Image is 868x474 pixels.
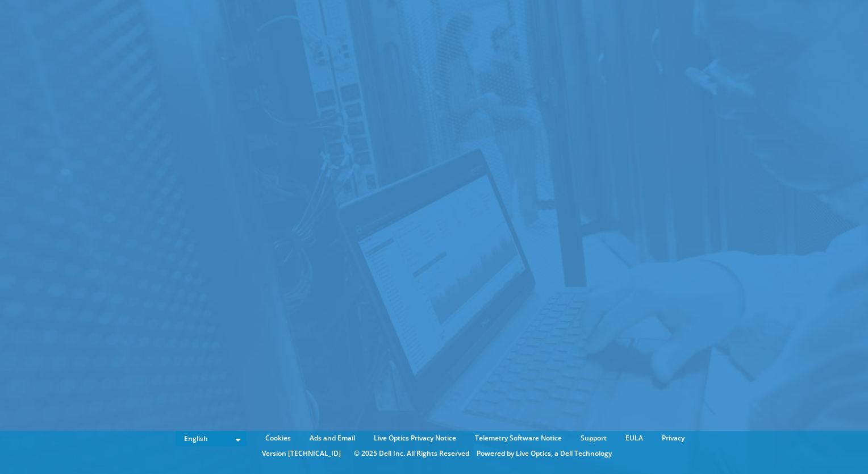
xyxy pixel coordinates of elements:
li: Version [TECHNICAL_ID] [256,447,347,460]
a: Ads and Email [301,432,364,444]
a: EULA [617,432,652,444]
a: Privacy [653,432,693,444]
a: Live Optics Privacy Notice [365,432,465,444]
li: © 2025 Dell Inc. All Rights Reserved [348,447,475,460]
a: Telemetry Software Notice [466,432,570,444]
a: Support [572,432,615,444]
a: Cookies [257,432,299,444]
li: Powered by Live Optics, a Dell Technology [477,447,612,460]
